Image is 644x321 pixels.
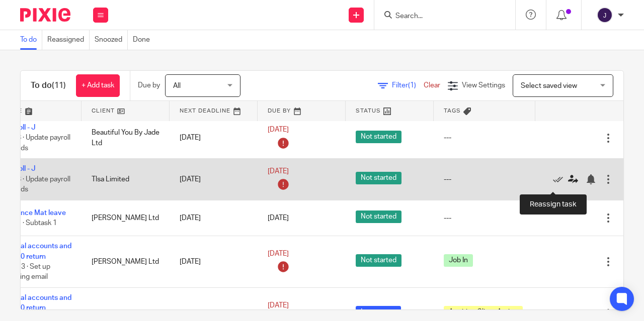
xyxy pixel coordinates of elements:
[170,236,258,288] td: [DATE]
[52,81,66,89] span: (11)
[394,12,485,21] input: Search
[268,250,289,257] span: [DATE]
[597,7,613,23] img: svg%3E
[268,302,289,309] span: [DATE]
[4,176,70,193] span: 0 of 8 · Update payroll records
[82,159,170,200] td: Tlsa Limited
[444,306,523,318] span: Awaiting Client Action
[462,82,505,89] span: View Settings
[444,108,461,114] span: Tags
[424,82,440,89] a: Clear
[138,80,160,90] p: Due by
[356,210,401,223] span: Not started
[173,82,181,89] span: All
[4,263,50,281] span: 4 of 13 · Set up meeting email
[4,220,57,227] span: 0 of 1 · Subtask 1
[82,117,170,158] td: Beautiful You By Jade Ltd
[170,117,258,158] td: [DATE]
[444,174,525,184] div: ---
[268,168,289,175] span: [DATE]
[356,306,401,318] span: In progress
[76,74,120,97] a: + Add task
[4,209,66,217] a: Advance Mat leave
[133,30,155,50] a: Done
[47,30,90,50] a: Reassigned
[95,30,128,50] a: Snoozed
[356,131,401,143] span: Not started
[444,133,525,143] div: ---
[444,254,473,267] span: Job In
[553,174,568,184] a: Mark as done
[82,236,170,288] td: [PERSON_NAME] Ltd
[356,254,401,267] span: Not started
[20,30,42,50] a: To do
[268,127,289,134] span: [DATE]
[170,159,258,200] td: [DATE]
[82,200,170,236] td: [PERSON_NAME] Ltd
[356,172,401,184] span: Not started
[392,82,424,89] span: Filter
[4,294,71,311] a: Annual accounts and CT600 return
[170,200,258,236] td: [DATE]
[31,80,66,91] h1: To do
[4,243,71,260] a: Annual accounts and CT600 return
[20,8,70,22] img: Pixie
[4,134,70,152] span: 0 of 8 · Update payroll records
[521,82,577,89] span: Select saved view
[444,213,525,223] div: ---
[408,82,416,89] span: (1)
[268,215,289,222] span: [DATE]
